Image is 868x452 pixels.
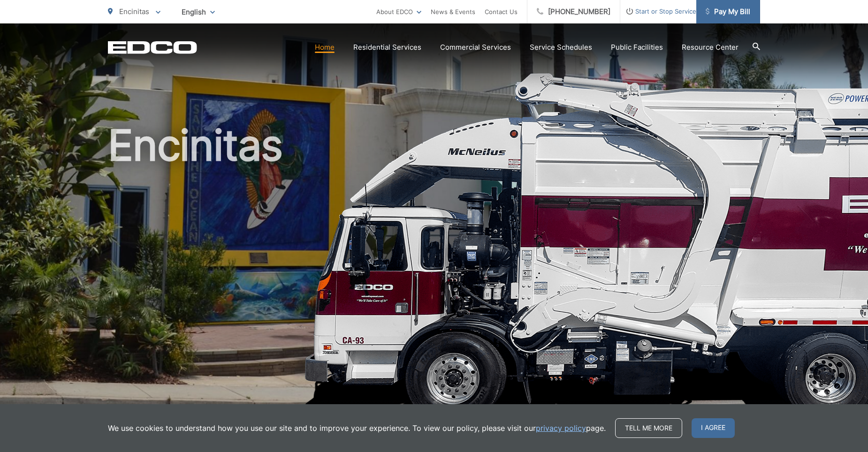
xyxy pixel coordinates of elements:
[536,422,586,434] a: privacy policy
[353,42,421,53] a: Residential Services
[530,42,592,53] a: Service Schedules
[315,42,335,53] a: Home
[706,6,750,17] span: Pay My Bill
[108,422,606,434] p: We use cookies to understand how you use our site and to improve your experience. To view our pol...
[615,418,682,438] a: Tell me more
[108,122,760,419] h1: Encinitas
[692,418,735,438] span: I agree
[611,42,663,53] a: Public Facilities
[119,7,149,16] span: Encinitas
[175,4,222,20] span: English
[431,6,475,17] a: News & Events
[440,42,511,53] a: Commercial Services
[485,6,518,17] a: Contact Us
[108,41,197,54] a: EDCD logo. Return to the homepage.
[682,42,739,53] a: Resource Center
[376,6,421,17] a: About EDCO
